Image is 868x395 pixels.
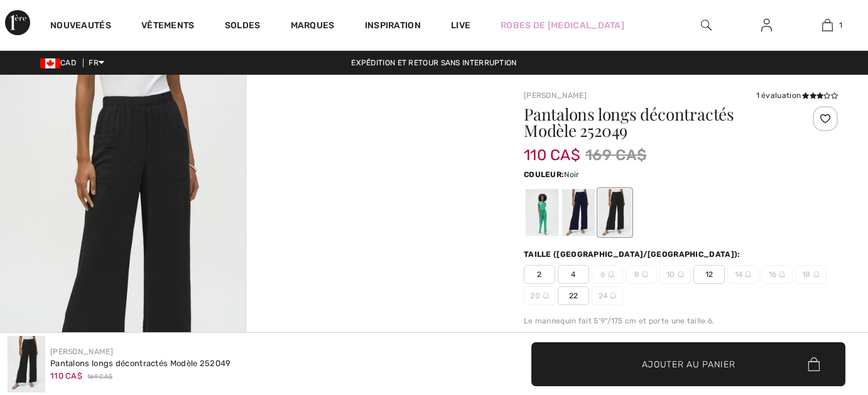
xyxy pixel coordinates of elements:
[808,357,820,371] img: Bag.svg
[524,249,743,260] div: Taille ([GEOGRAPHIC_DATA]/[GEOGRAPHIC_DATA]):
[592,286,623,305] span: 24
[8,336,45,392] img: Pantalons Longs D&eacute;contract&eacute;s mod&egrave;le 252049
[678,271,684,278] img: ring-m.svg
[524,315,838,327] div: Le mannequin fait 5'9"/175 cm et porte une taille 6.
[87,372,112,382] span: 169 CA$
[50,347,113,356] a: [PERSON_NAME]
[693,265,725,284] span: 12
[562,189,595,236] div: Bleu Nuit
[50,371,82,381] span: 110 CA$
[701,18,712,33] img: recherche
[524,106,786,139] h1: Pantalons longs décontractés Modèle 252049
[592,265,623,284] span: 6
[558,286,589,305] span: 22
[247,75,494,198] video: Your browser does not support the video tag.
[642,271,648,278] img: ring-m.svg
[751,18,782,33] a: Se connecter
[5,10,30,35] img: 1ère Avenue
[608,271,614,278] img: ring-m.svg
[813,271,820,278] img: ring-m.svg
[761,265,793,284] span: 16
[531,342,845,386] button: Ajouter au panier
[524,170,564,179] span: Couleur:
[501,19,624,32] a: Robes de [MEDICAL_DATA]
[599,189,631,236] div: Noir
[526,189,558,236] div: Garden green
[524,286,555,305] span: 20
[225,20,261,33] a: Soldes
[89,58,104,67] span: FR
[795,265,827,284] span: 18
[839,19,842,31] span: 1
[745,271,751,278] img: ring-m.svg
[727,265,759,284] span: 14
[626,265,657,284] span: 8
[610,293,616,299] img: ring-m.svg
[659,265,691,284] span: 10
[756,90,838,101] div: 1 évaluation
[524,265,555,284] span: 2
[50,20,111,33] a: Nouveautés
[524,134,580,164] span: 110 CA$
[50,357,231,370] div: Pantalons longs décontractés Modèle 252049
[779,271,785,278] img: ring-m.svg
[822,18,833,33] img: Mon panier
[798,18,857,33] a: 1
[141,20,195,33] a: Vêtements
[365,20,421,33] span: Inspiration
[291,20,335,33] a: Marques
[761,18,772,33] img: Mes infos
[543,293,549,299] img: ring-m.svg
[40,58,81,67] span: CAD
[564,170,579,179] span: Noir
[40,58,60,68] img: Canadian Dollar
[642,357,735,371] span: Ajouter au panier
[558,265,589,284] span: 4
[524,91,587,100] a: [PERSON_NAME]
[585,144,646,166] span: 169 CA$
[451,19,470,32] a: Live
